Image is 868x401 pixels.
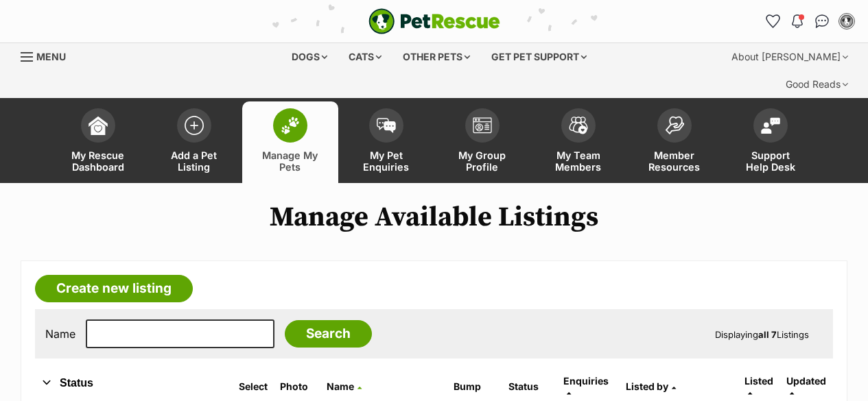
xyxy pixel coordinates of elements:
[715,329,809,340] span: Displaying Listings
[776,71,858,98] div: Good Reads
[563,375,609,387] span: translation missing: en.admin.listings.index.attributes.enquiries
[548,149,609,173] span: My Team Members
[36,51,66,62] span: Menu
[563,375,609,398] a: Enquiries
[327,380,362,392] a: Name
[762,10,784,32] a: Favourites
[722,43,858,71] div: About [PERSON_NAME]
[434,101,530,183] a: My Group Profile
[185,116,204,135] img: add-pet-listing-icon-0afa8454b4691262ce3f59096e99ab1cd57d4a30225e0717b998d2c9b9846f56.svg
[815,14,830,28] img: chat-41dd97257d64d25036548639549fe6c8038ab92f7586957e7f3b1b290dea8141.svg
[744,375,773,387] span: Listed
[644,149,705,173] span: Member Resources
[242,101,338,183] a: Manage My Pets
[569,117,588,134] img: team-members-icon-5396bd8760b3fe7c0b43da4ab00e1e3bb1a5d9ba89233759b79545d2d3fc5d0d.svg
[338,101,434,183] a: My Pet Enquiries
[758,329,777,340] strong: all 7
[451,149,513,173] span: My Group Profile
[530,101,626,183] a: My Team Members
[163,149,225,173] span: Add a Pet Listing
[626,380,676,392] a: Listed by
[740,149,801,173] span: Support Help Desk
[836,10,858,32] button: My account
[368,8,500,34] img: logo-e224e6f780fb5917bec1dbf3a21bbac754714ae5b6737aabdf751b685950b380.svg
[792,14,803,28] img: notifications-46538b983faf8c2785f20acdc204bb7945ddae34d4c08c2a6579f10ce5e182be.svg
[282,43,337,71] div: Dogs
[473,117,492,134] img: group-profile-icon-3fa3cf56718a62981997c0bc7e787c4b2cf8bcc04b72c1350f741eb67cf2f40e.svg
[35,374,218,392] button: Status
[21,43,75,68] a: Menu
[35,275,193,302] a: Create new listing
[811,10,833,32] a: Conversations
[723,101,819,183] a: Support Help Desk
[761,117,780,134] img: help-desk-icon-fdf02630f3aa405de69fd3d07c3f3aa587a6932b1a1747fa1d2bba05be0121f9.svg
[393,43,480,71] div: Other pets
[285,320,372,348] input: Search
[327,380,354,392] span: Name
[355,149,417,173] span: My Pet Enquiries
[50,101,146,183] a: My Rescue Dashboard
[786,10,808,32] button: Notifications
[67,149,129,173] span: My Rescue Dashboard
[744,375,773,398] a: Listed
[840,14,854,28] img: Jacki Largo profile pic
[146,101,242,183] a: Add a Pet Listing
[281,117,300,134] img: manage-my-pets-icon-02211641906a0b7f246fdf0571729dbe1e7629f14944591b6c1af311fb30b64b.svg
[665,116,684,134] img: member-resources-icon-8e73f808a243e03378d46382f2149f9095a855e16c252ad45f914b54edf8863c.svg
[786,375,826,387] span: Updated
[482,43,596,71] div: Get pet support
[89,116,108,135] img: dashboard-icon-eb2f2d2d3e046f16d808141f083e7271f6b2e854fb5c12c21221c1fb7104beca.svg
[45,328,75,340] label: Name
[377,118,396,133] img: pet-enquiries-icon-7e3ad2cf08bfb03b45e93fb7055b45f3efa6380592205ae92323e6603595dc1f.svg
[259,149,321,173] span: Manage My Pets
[786,375,826,398] a: Updated
[368,8,500,34] a: PetRescue
[339,43,391,71] div: Cats
[626,101,723,183] a: Member Resources
[626,380,668,392] span: Listed by
[762,10,858,32] ul: Account quick links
